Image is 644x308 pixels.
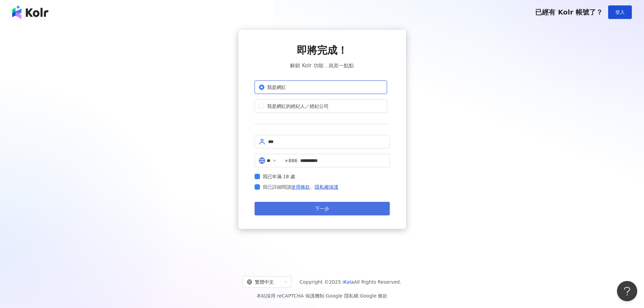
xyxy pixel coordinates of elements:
img: logo [12,5,48,19]
iframe: Help Scout Beacon - Open [617,281,637,301]
span: 已經有 Kolr 帳號了？ [535,8,603,16]
span: +886 [285,157,297,164]
span: 解鎖 Kolr 功能，就差一點點 [290,62,354,70]
span: 登入 [615,9,625,15]
a: Google 隱私權 [326,293,358,299]
span: 我已年滿 18 歲 [260,173,298,180]
span: | [358,293,360,299]
a: 隱私權保護 [315,184,338,190]
a: iKala [342,279,354,285]
span: 下一步 [315,206,329,211]
span: 本站採用 reCAPTCHA 保護機制 [257,292,387,300]
span: Copyright © 2025 All Rights Reserved. [300,278,401,286]
span: 我是網紅 [264,84,289,91]
span: 我已詳細閱讀 、 [263,183,338,191]
a: Google 條款 [360,293,387,299]
a: 使用條款 [291,184,310,190]
div: 繁體中文 [247,277,281,287]
button: 登入 [608,5,632,19]
button: 下一步 [255,202,390,215]
span: 即將完成！ [297,43,348,57]
span: | [324,293,326,299]
span: 我是網紅的經紀人／經紀公司 [264,102,331,110]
